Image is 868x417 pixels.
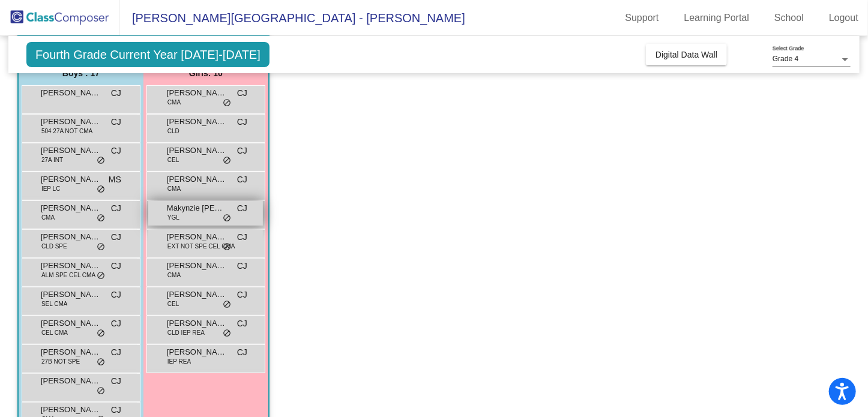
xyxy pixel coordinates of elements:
div: Girls: 10 [143,61,268,85]
span: CEL [167,155,179,164]
span: CJ [237,87,247,100]
a: Support [616,8,669,28]
span: CLD [167,127,179,136]
a: Learning Portal [675,8,759,28]
span: [PERSON_NAME] [167,116,227,128]
span: do_not_disturb_alt [97,386,105,396]
span: Digital Data Wall [656,50,717,59]
span: CJ [111,404,121,416]
span: [PERSON_NAME] [167,346,227,358]
span: do_not_disturb_alt [97,214,105,223]
span: CJ [237,145,247,157]
span: CMA [41,213,55,222]
span: [PERSON_NAME] [PERSON_NAME] [167,231,227,243]
span: [PERSON_NAME] [167,260,227,272]
span: [PERSON_NAME] [41,260,101,272]
span: [PERSON_NAME] [41,346,101,358]
span: CJ [111,375,121,388]
span: [PERSON_NAME] [41,317,101,329]
span: Makynzie [PERSON_NAME] [167,202,227,214]
span: [PERSON_NAME] [41,202,101,214]
span: CJ [111,202,121,215]
span: CJ [111,317,121,330]
span: [PERSON_NAME] [41,87,101,99]
span: do_not_disturb_alt [97,358,105,367]
span: CJ [111,231,121,244]
span: CMA [167,271,181,280]
span: CJ [237,116,247,128]
span: [PERSON_NAME] [41,375,101,387]
span: YGL [167,213,179,222]
span: 504 27A NOT CMA [41,127,92,136]
span: [PERSON_NAME] [167,289,227,301]
span: 27A INT [41,155,63,164]
span: [PERSON_NAME] [41,404,101,416]
span: do_not_disturb_alt [97,185,105,194]
span: CJ [237,260,247,272]
span: CEL [167,299,179,308]
span: IEP REA [167,357,191,366]
span: MS [109,173,121,186]
span: do_not_disturb_alt [223,98,231,108]
span: do_not_disturb_alt [223,214,231,223]
span: [PERSON_NAME] [41,116,101,128]
span: CLD SPE [41,242,67,251]
span: do_not_disturb_alt [223,300,231,310]
span: CLD IEP REA [167,328,205,337]
span: [PERSON_NAME][GEOGRAPHIC_DATA] - [PERSON_NAME] [120,8,465,28]
span: CEL CMA [41,328,68,337]
span: 27B NOT SPE [41,357,80,366]
span: [PERSON_NAME] [41,289,101,301]
span: [PERSON_NAME] [167,317,227,329]
span: CJ [111,260,121,272]
span: [PERSON_NAME] [41,231,101,243]
span: do_not_disturb_alt [97,242,105,252]
span: IEP LC [41,184,61,193]
span: do_not_disturb_alt [97,271,105,281]
span: CJ [237,202,247,215]
span: CJ [237,317,247,330]
span: CJ [237,289,247,301]
span: CJ [111,116,121,128]
span: CMA [167,98,181,107]
span: do_not_disturb_alt [223,242,231,252]
a: School [765,8,813,28]
span: CJ [111,145,121,157]
span: CJ [111,87,121,100]
span: CJ [111,346,121,359]
span: do_not_disturb_alt [223,156,231,166]
span: do_not_disturb_alt [223,329,231,338]
span: Fourth Grade Current Year [DATE]-[DATE] [26,42,270,67]
div: Boys : 17 [19,61,143,85]
button: Digital Data Wall [646,44,727,65]
span: ALM SPE CEL CMA [41,271,95,280]
span: [PERSON_NAME] [167,87,227,99]
span: [PERSON_NAME] [167,145,227,157]
span: [PERSON_NAME] [41,173,101,185]
span: do_not_disturb_alt [97,156,105,166]
span: [PERSON_NAME] [41,145,101,157]
span: [PERSON_NAME] [167,173,227,185]
span: CJ [111,289,121,301]
span: do_not_disturb_alt [97,329,105,338]
span: CMA [167,184,181,193]
a: Logout [819,8,868,28]
span: EXT NOT SPE CEL CMA [167,242,235,251]
span: CJ [237,173,247,186]
span: CJ [237,346,247,359]
span: CJ [237,231,247,244]
span: SEL CMA [41,299,68,308]
span: Grade 4 [773,55,798,63]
